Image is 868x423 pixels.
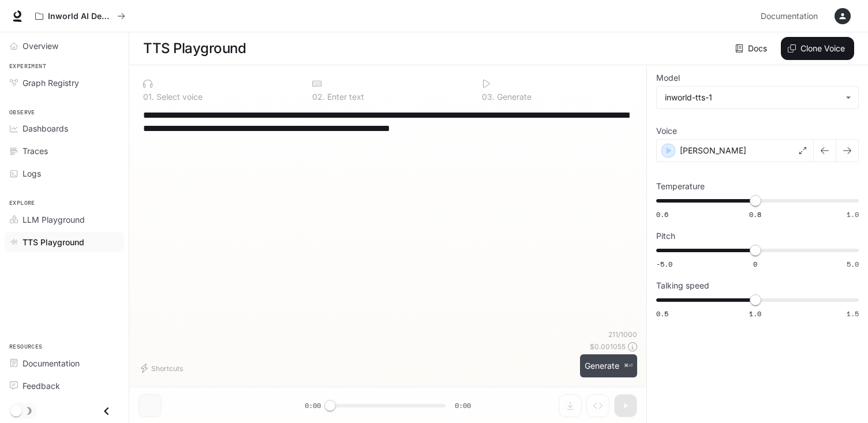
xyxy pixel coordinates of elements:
p: Temperature [656,182,705,190]
p: Enter text [325,93,364,101]
span: Dashboards [23,122,68,134]
span: TTS Playground [23,236,84,248]
a: Feedback [5,376,124,396]
span: 1.0 [749,309,761,319]
p: Voice [656,127,677,135]
span: 1.5 [847,309,859,319]
a: LLM Playground [5,209,124,230]
a: Documentation [756,5,826,28]
span: 5.0 [847,259,859,269]
a: Traces [5,141,124,161]
p: Model [656,74,680,82]
button: Shortcuts [139,359,188,377]
p: ⌘⏎ [624,362,633,369]
a: Docs [733,37,772,60]
div: inworld-tts-1 [657,87,858,108]
span: Overview [23,40,58,52]
span: 0.8 [749,209,761,219]
button: Clone Voice [781,37,854,60]
p: Inworld AI Demos [48,12,113,21]
p: Generate [495,93,532,101]
span: Graph Registry [23,77,79,89]
p: 0 2 . [312,93,325,101]
span: LLM Playground [23,214,85,226]
h1: TTS Playground [143,37,246,60]
span: -5.0 [656,259,672,269]
span: 0.5 [656,309,668,319]
p: 0 3 . [482,93,495,101]
p: Pitch [656,232,675,240]
span: Dark mode toggle [10,404,22,417]
span: 1.0 [847,209,859,219]
a: Graph Registry [5,73,124,93]
span: Logs [23,167,41,179]
p: [PERSON_NAME] [680,145,746,156]
p: $ 0.001055 [590,342,626,351]
button: Close drawer [93,399,119,423]
button: Generate⌘⏎ [580,354,637,378]
button: All workspaces [30,5,130,28]
a: Dashboards [5,118,124,138]
div: inworld-tts-1 [665,92,840,103]
p: Talking speed [656,282,709,290]
span: Traces [23,145,48,157]
a: TTS Playground [5,232,124,252]
p: 0 1 . [143,93,154,101]
p: Select voice [154,93,203,101]
a: Logs [5,163,124,184]
a: Overview [5,36,124,56]
span: Feedback [23,380,60,392]
a: Documentation [5,353,124,373]
p: 211 / 1000 [608,330,637,339]
span: Documentation [761,9,818,24]
span: Documentation [23,357,80,369]
span: 0 [753,259,757,269]
span: 0.6 [656,209,668,219]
